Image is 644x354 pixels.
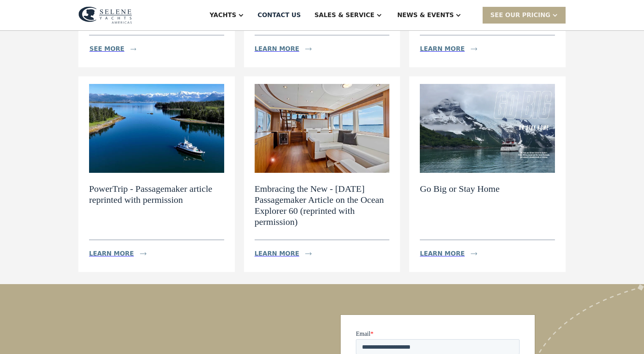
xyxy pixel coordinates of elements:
img: icon [471,252,477,255]
a: Learn moreicon [420,41,486,57]
h2: PowerTrip - Passagemaker article reprinted with permission [89,183,224,205]
div: Learn more [420,249,465,258]
div: see more [89,44,124,54]
img: icon [471,47,477,51]
a: Learn moreicon [420,246,486,261]
h2: Embracing the New - [DATE] Passagemaker Article on the Ocean Explorer 60 (reprinted with permission) [255,183,390,227]
h2: Go Big or Stay Home [420,183,499,194]
div: SEE Our Pricing [490,11,550,20]
a: Learn moreicon [255,41,321,57]
div: Learn more [255,249,300,258]
img: icon [140,252,147,255]
img: icon [131,48,136,51]
a: Learn moreicon [89,246,156,261]
div: Learn more [420,44,465,54]
div: Learn more [255,44,300,54]
img: icon [305,252,312,255]
img: icon [305,47,312,51]
div: News & EVENTS [397,11,454,20]
img: logo [78,6,132,24]
a: Learn moreicon [255,246,321,261]
div: Sales & Service [314,11,374,20]
div: Yachts [210,11,236,20]
a: see moreicon [89,41,146,57]
div: SEE Our Pricing [483,7,566,23]
div: Learn more [89,249,134,258]
div: Contact US [258,11,301,20]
